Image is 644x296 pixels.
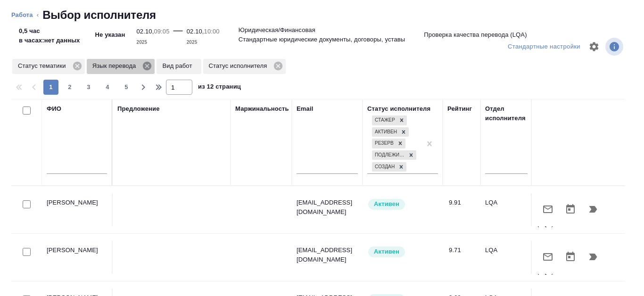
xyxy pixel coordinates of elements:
[162,61,195,71] p: Вид работ
[372,127,398,137] div: Активен
[537,238,579,276] p: Проверка качества перевода (LQA)
[449,246,476,255] div: 9.71
[297,198,358,217] p: [EMAIL_ADDRESS][DOMAIN_NAME]
[100,82,115,92] span: 4
[447,104,472,114] div: Рейтинг
[18,61,69,71] p: Статус тематики
[371,138,406,149] div: Стажер, Активен, Резерв, Подлежит внедрению, Создан
[12,59,85,74] div: Статус тематики
[11,8,633,23] nav: breadcrumb
[537,246,559,268] button: Отправить предложение о работе
[136,28,154,35] p: 02.10,
[81,80,96,95] button: 3
[372,115,396,125] div: Стажер
[62,80,77,95] button: 2
[154,28,169,35] p: 09:05
[371,115,408,126] div: Стажер, Активен, Резерв, Подлежит внедрению, Создан
[505,40,583,54] div: split button
[19,26,80,36] p: 0,5 час
[235,104,289,114] div: Маржинальность
[187,28,204,35] p: 02.10,
[11,11,33,18] a: Работа
[583,35,605,58] span: Настроить таблицу
[23,200,31,208] input: Выбери исполнителей, чтобы отправить приглашение на работу
[537,198,559,221] button: Отправить предложение о работе
[372,162,396,172] div: Создан
[62,82,77,92] span: 2
[449,198,476,207] div: 9.91
[371,161,407,173] div: Стажер, Активен, Резерв, Подлежит внедрению, Создан
[605,38,625,56] span: Посмотреть информацию
[424,30,527,40] p: Проверка качества перевода (LQA)
[297,104,313,114] div: Email
[204,28,220,35] p: 10:00
[239,25,315,35] p: Юридическая/Финансовая
[42,8,156,23] h2: Выбор исполнителя
[203,59,286,74] div: Статус исполнителя
[117,104,160,114] div: Предложение
[42,193,113,226] td: [PERSON_NAME]
[485,104,528,123] div: Отдел исполнителя
[119,82,134,92] span: 5
[100,80,115,95] button: 4
[367,246,438,258] div: Рядовой исполнитель: назначай с учетом рейтинга
[42,241,113,274] td: [PERSON_NAME]
[209,61,271,71] p: Статус исполнителя
[582,198,604,221] button: Продолжить
[81,82,96,92] span: 3
[119,80,134,95] button: 5
[559,198,582,221] button: Открыть календарь загрузки
[559,246,582,268] button: Открыть календарь загрузки
[374,199,399,209] p: Активен
[480,193,532,226] td: LQA
[173,23,183,47] div: —
[92,61,140,71] p: Язык перевода
[582,246,604,268] button: Продолжить
[480,241,532,274] td: LQA
[371,149,417,161] div: Стажер, Активен, Резерв, Подлежит внедрению, Создан
[372,150,406,160] div: Подлежит внедрению
[367,104,430,114] div: Статус исполнителя
[297,246,358,264] p: [EMAIL_ADDRESS][DOMAIN_NAME]
[372,139,395,148] div: Резерв
[371,126,410,138] div: Стажер, Активен, Резерв, Подлежит внедрению, Создан
[37,10,39,20] li: ‹
[87,59,155,74] div: Язык перевода
[198,81,241,95] span: из 12 страниц
[367,198,438,211] div: Рядовой исполнитель: назначай с учетом рейтинга
[47,104,61,114] div: ФИО
[374,247,399,256] p: Активен
[23,248,31,256] input: Выбери исполнителей, чтобы отправить приглашение на работу
[537,191,579,229] p: Проверка качества перевода (LQA)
